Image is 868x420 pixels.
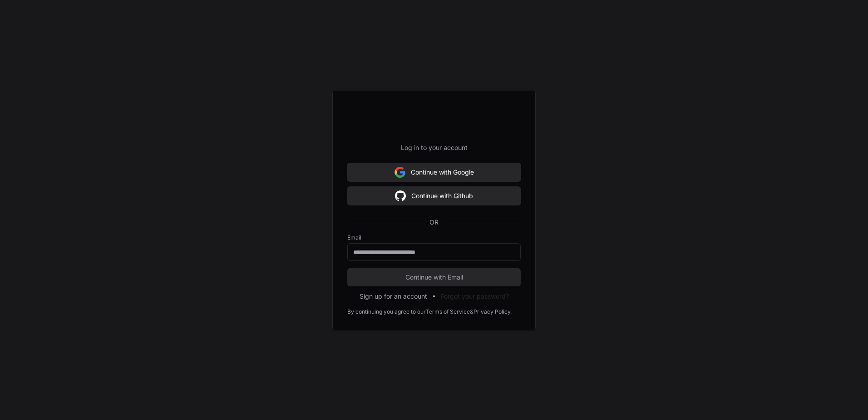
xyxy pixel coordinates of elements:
[347,234,521,241] label: Email
[347,163,521,181] button: Continue with Google
[470,308,473,315] div: &
[360,292,427,301] button: Sign up for an account
[473,308,512,315] a: Privacy Policy.
[395,163,405,181] img: Sign in with google
[347,268,521,286] button: Continue with Email
[347,143,521,152] p: Log in to your account
[441,292,509,301] button: Forgot your password?
[426,308,470,315] a: Terms of Service
[347,273,521,282] span: Continue with Email
[347,308,426,315] div: By continuing you agree to our
[395,187,406,205] img: Sign in with google
[347,187,521,205] button: Continue with Github
[426,218,442,227] span: OR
